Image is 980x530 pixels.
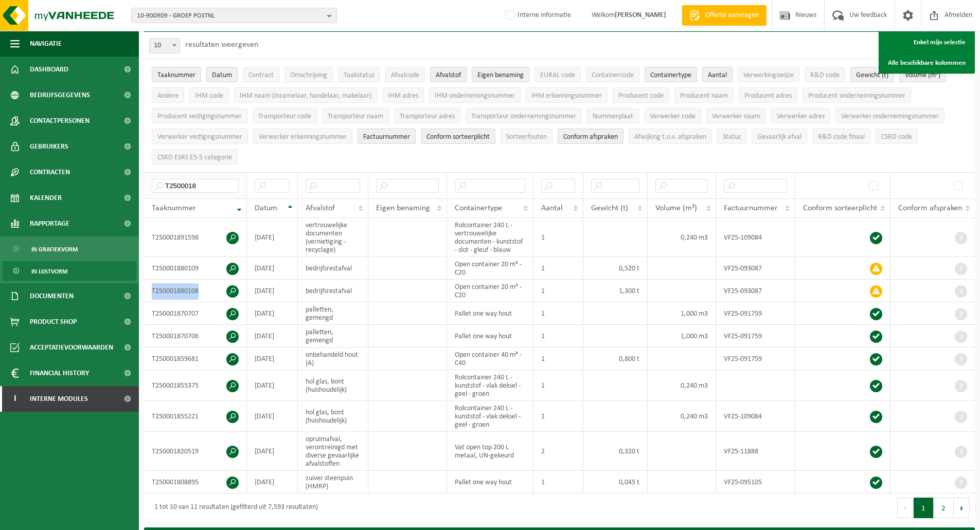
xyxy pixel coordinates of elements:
[743,71,794,79] span: Verwerkingswijze
[471,113,576,120] span: Transporteur ondernemingsnummer
[447,302,533,325] td: Pallet one way hout
[455,204,502,212] span: Containertype
[247,348,298,370] td: [DATE]
[812,129,870,144] button: R&D code finaalR&amp;D code finaal: Activate to sort
[716,401,795,432] td: VF25-109084
[712,113,760,120] span: Verwerker naam
[586,67,639,82] button: ContainercodeContainercode: Activate to sort
[30,185,62,211] span: Kalender
[880,32,973,52] a: Enkel mijn selectie
[752,129,807,144] button: Gevaarlijk afval : Activate to sort
[189,87,229,103] button: IHM codeIHM code: Activate to sort
[716,471,795,494] td: VF25-095105
[682,5,767,26] a: Offerte aanvragen
[805,67,845,82] button: R&D codeR&amp;D code: Activate to sort
[841,113,939,120] span: Verwerker ondernemingsnummer
[157,133,242,141] span: Verwerker vestigingsnummer
[648,325,716,348] td: 1,000 m3
[30,309,77,335] span: Product Shop
[591,204,628,212] span: Gewicht (t)
[533,257,583,280] td: 1
[593,113,633,120] span: Nummerplaat
[429,87,521,103] button: IHM ondernemingsnummerIHM ondernemingsnummer: Activate to sort
[247,302,298,325] td: [DATE]
[3,261,136,281] a: In lijstvorm
[195,92,223,100] span: IHM code
[150,39,180,53] span: 10
[757,133,801,141] span: Gevaarlijk afval
[447,348,533,370] td: Open container 40 m³ - C40
[739,87,797,103] button: Producent adresProducent adres: Activate to sort
[533,302,583,325] td: 1
[674,87,734,103] button: Producent naamProducent naam: Activate to sort
[247,325,298,348] td: [DATE]
[583,432,648,471] td: 0,320 t
[421,129,495,144] button: Conform sorteerplicht : Activate to sort
[137,8,323,24] span: 10-900909 - GROEP POSTNL
[152,129,248,144] button: Verwerker vestigingsnummerVerwerker vestigingsnummer: Activate to sort
[30,386,88,412] span: Interne modules
[533,348,583,370] td: 1
[212,71,232,79] span: Datum
[880,52,973,73] a: Alle beschikbare kolommen
[30,31,62,57] span: Navigatie
[30,57,68,82] span: Dashboard
[306,204,335,212] span: Afvalstof
[149,499,318,517] div: 1 tot 10 van 11 resultaten (gefilterd uit 7,593 resultaten)
[253,129,352,144] button: Verwerker erkenningsnummerVerwerker erkenningsnummer: Activate to sort
[540,71,575,79] span: EURAL code
[645,67,697,82] button: ContainertypeContainertype: Activate to sort
[723,133,741,141] span: Status
[533,432,583,471] td: 2
[247,218,298,257] td: [DATE]
[243,67,279,82] button: ContractContract: Activate to sort
[533,471,583,494] td: 1
[31,240,78,259] span: In grafiekvorm
[149,38,180,53] span: 10
[30,211,69,236] span: Rapportage
[298,257,368,280] td: bedrijfsrestafval
[808,92,905,100] span: Producent ondernemingsnummer
[477,71,524,79] span: Eigen benaming
[583,471,648,494] td: 0,045 t
[10,386,20,412] span: I
[708,71,727,79] span: Aantal
[298,302,368,325] td: palletten, gemengd
[810,71,840,79] span: R&D code
[716,348,795,370] td: VF25-091759
[655,204,697,212] span: Volume (m³)
[430,67,467,82] button: AfvalstofAfvalstof: Activate to sort
[771,108,830,123] button: Verwerker adresVerwerker adres: Activate to sort
[702,67,733,82] button: AantalAantal: Activate to sort
[185,41,258,49] label: resultaten weergeven
[363,133,410,141] span: Factuurnummer
[803,87,911,103] button: Producent ondernemingsnummerProducent ondernemingsnummer: Activate to sort
[298,432,368,471] td: opruimafval, verontreinigd met diverse gevaarlijke afvalstoffen
[30,283,74,309] span: Documenten
[447,280,533,302] td: Open container 20 m³ - C20
[724,204,778,212] span: Factuurnummer
[648,401,716,432] td: 0,240 m3
[447,218,533,257] td: Rolcontainer 240 L - vertrouwelijke documenten - kunststof - slot - gleuf - blauw
[533,218,583,257] td: 1
[506,133,547,141] span: Sorteerfouten
[322,108,389,123] button: Transporteur naamTransporteur naam: Activate to sort
[436,71,461,79] span: Afvalstof
[144,218,247,257] td: T250001891598
[338,67,380,82] button: TaakstatusTaakstatus: Activate to sort
[298,401,368,432] td: hol glas, bont (huishoudelijk)
[144,280,247,302] td: T250001880108
[298,218,368,257] td: vertrouwelijke documenten (vernietiging - recyclage)
[629,129,712,144] button: Afwijking t.o.v. afsprakenAfwijking t.o.v. afspraken: Activate to sort
[650,71,691,79] span: Containertype
[284,67,333,82] button: OmschrijvingOmschrijving: Activate to sort
[447,432,533,471] td: Vat open top 200 L metaal, UN-gekeurd
[533,325,583,348] td: 1
[717,129,746,144] button: StatusStatus: Activate to sort
[247,257,298,280] td: [DATE]
[706,108,766,123] button: Verwerker naamVerwerker naam: Activate to sort
[447,325,533,348] td: Pallet one way hout
[30,134,68,159] span: Gebruikers
[583,348,648,370] td: 0,800 t
[247,401,298,432] td: [DATE]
